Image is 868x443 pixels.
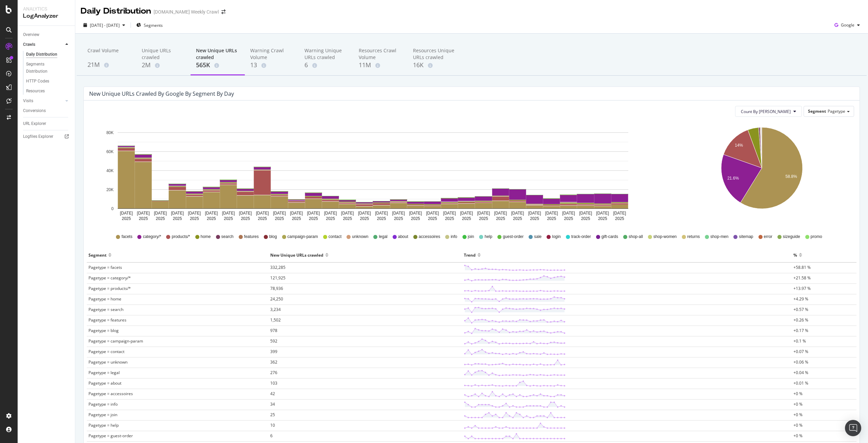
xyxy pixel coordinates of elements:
[793,307,808,312] span: +0.57 %
[375,211,388,216] text: [DATE]
[88,359,127,365] span: Pagetype = unknown
[629,234,643,240] span: shop-all
[793,380,808,386] span: +0.01 %
[783,234,800,240] span: sizeguide
[143,234,161,240] span: category/*
[241,216,250,221] text: 2025
[464,250,476,260] div: Trend
[468,234,474,240] span: join
[90,22,120,28] span: [DATE] - [DATE]
[613,211,626,216] text: [DATE]
[309,216,318,221] text: 2025
[741,109,791,114] span: Count By Day
[270,264,285,270] span: 332,285
[23,31,70,38] a: Overview
[270,317,281,323] span: 1,502
[485,234,492,240] span: help
[88,401,118,407] span: Pagetype = info
[270,433,273,439] span: 6
[26,51,70,58] a: Daily Distribution
[793,250,797,260] div: %
[710,234,728,240] span: shop-men
[735,143,743,148] text: 14%
[88,250,106,260] div: Segment
[26,51,57,58] div: Daily Distribution
[547,216,556,221] text: 2025
[89,122,656,224] svg: A chart.
[793,275,811,281] span: +21.58 %
[494,211,507,216] text: [DATE]
[270,391,275,396] span: 42
[307,211,320,216] text: [DATE]
[579,211,592,216] text: [DATE]
[173,216,182,221] text: 2025
[106,149,114,154] text: 60K
[785,174,797,179] text: 58.8%
[290,211,303,216] text: [DATE]
[411,216,420,221] text: 2025
[511,211,524,216] text: [DATE]
[398,234,408,240] span: about
[275,216,284,221] text: 2025
[808,108,826,114] span: Segment
[87,60,131,69] div: 21M
[88,349,124,354] span: Pagetype = contact
[258,216,267,221] text: 2025
[269,234,277,240] span: blog
[120,211,133,216] text: [DATE]
[239,211,252,216] text: [DATE]
[88,328,119,333] span: Pagetype = blog
[137,211,150,216] text: [DATE]
[528,211,541,216] text: [DATE]
[479,216,488,221] text: 2025
[793,370,808,375] span: +0.04 %
[88,422,119,428] span: Pagetype = help
[832,20,863,31] button: Google
[196,61,239,70] div: 565K
[428,216,437,221] text: 2025
[671,122,853,224] div: A chart.
[270,250,323,260] div: New Unique URLs crawled
[581,216,590,221] text: 2025
[379,234,387,240] span: legal
[811,234,822,240] span: promo
[88,264,122,270] span: Pagetype = facets
[88,307,123,312] span: Pagetype = search
[106,168,114,173] text: 40K
[23,41,63,48] a: Crawls
[270,307,281,312] span: 3,234
[23,97,63,105] a: Visits
[88,370,120,375] span: Pagetype = legal
[26,88,70,95] a: Resources
[598,216,607,221] text: 2025
[222,211,235,216] text: [DATE]
[270,401,275,407] span: 34
[88,338,143,344] span: Pagetype = campaign-param
[88,296,121,302] span: Pagetype = home
[793,433,803,439] span: +0 %
[735,106,802,117] button: Count By [PERSON_NAME]
[88,380,121,386] span: Pagetype = about
[81,20,128,31] button: [DATE] - [DATE]
[460,211,473,216] text: [DATE]
[154,211,167,216] text: [DATE]
[764,234,772,240] span: error
[530,216,539,221] text: 2025
[359,47,402,61] div: Resources Crawl Volume
[413,61,456,70] div: 16K
[304,47,348,61] div: Warning Unique URLs crawled
[413,47,456,61] div: Resources Unique URLs crawled
[845,420,861,436] div: Open Intercom Messenger
[596,211,609,216] text: [DATE]
[270,328,277,333] span: 978
[270,285,283,291] span: 78,936
[201,234,211,240] span: home
[23,133,70,140] a: Logfiles Explorer
[23,41,35,48] div: Crawls
[739,234,753,240] span: sitemap
[270,296,283,302] span: 24,250
[377,216,386,221] text: 2025
[443,211,456,216] text: [DATE]
[601,234,618,240] span: gift-cards
[426,211,439,216] text: [DATE]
